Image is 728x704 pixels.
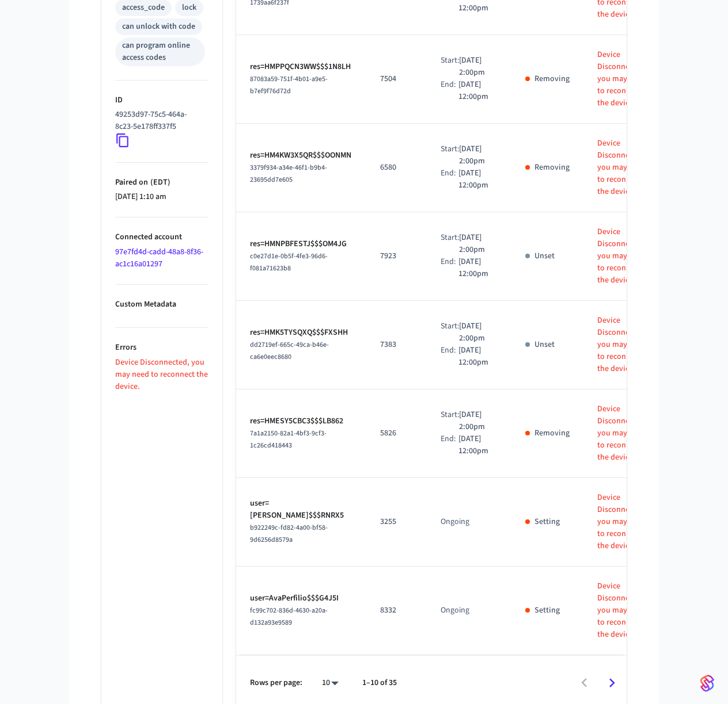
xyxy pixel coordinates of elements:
[459,409,498,433] p: [DATE] 2:00pm
[115,177,208,189] p: Paired on
[459,320,498,345] p: [DATE] 2:00pm
[250,61,352,73] p: res=HMPPQCN3WW$$$1N8LH
[115,231,208,243] p: Connected account
[441,409,459,433] div: Start:
[441,55,459,79] div: Start:
[597,49,647,109] p: Device Disconnected, you may need to reconnect the device.
[380,250,413,262] p: 7923
[459,143,498,167] p: [DATE] 2:00pm
[362,677,397,689] p: 1–10 of 35
[122,40,198,64] div: can program online access codes
[597,492,647,552] p: Device Disconnected, you may need to reconnect the device.
[115,109,204,133] p: 49253d97-75c5-464a-8c23-5e178ff337f5
[115,94,208,106] p: ID
[250,498,352,522] p: user=[PERSON_NAME]$$$RNRX5
[250,251,328,273] span: c0e27d1e-0b5f-4fe3-96d6-f081a71623b8
[250,340,329,362] span: dd2719ef-665c-49ca-b46e-ca6e0eec8680
[250,163,327,185] span: 3379f934-a34e-46f1-b9b4-23695dd7e605
[250,74,328,96] span: 87083a59-751f-4b01-a9e5-b7ef9f76d72d
[380,427,413,439] p: 5826
[441,232,459,256] div: Start:
[458,167,498,192] p: [DATE] 12:00pm
[534,250,555,262] p: Unset
[534,339,555,351] p: Unset
[250,150,352,162] p: res=HM4KW3X5QR$$$OONMN
[316,675,344,691] div: 10
[427,478,511,567] td: Ongoing
[380,162,413,174] p: 6580
[441,345,458,369] div: End:
[380,73,413,85] p: 7504
[250,238,352,250] p: res=HMNPBFESTJ$$$OM4JG
[441,167,458,192] div: End:
[250,677,302,689] p: Rows per page:
[441,79,458,103] div: End:
[148,177,170,188] span: ( EDT )
[115,342,208,354] p: Errors
[115,299,208,311] p: Custom Metadata
[115,246,203,270] a: 97e7fd4d-cadd-48a8-8f36-ac1c16a01297
[598,669,625,697] button: Go to next page
[182,2,196,14] div: lock
[534,73,570,85] p: Removing
[597,580,647,641] p: Device Disconnected, you may need to reconnect the device.
[250,428,327,450] span: 7a1a2150-82a1-4bf3-9cf3-1c26cd418443
[380,604,413,617] p: 8332
[534,427,570,439] p: Removing
[250,327,352,339] p: res=HMK5TYSQXQ$$$FXSHH
[122,21,195,33] div: can unlock with code
[700,674,714,692] img: SeamLogoGradient.69752ec5.svg
[458,345,498,369] p: [DATE] 12:00pm
[597,137,647,198] p: Device Disconnected, you may need to reconnect the device.
[122,2,165,14] div: access_code
[380,339,413,351] p: 7383
[458,79,498,103] p: [DATE] 12:00pm
[115,357,208,393] p: Device Disconnected, you may need to reconnect the device.
[250,606,328,628] span: fc99c702-836d-4630-a20a-d132a93e9589
[441,433,458,457] div: End:
[441,256,458,280] div: End:
[458,256,498,280] p: [DATE] 12:00pm
[458,433,498,457] p: [DATE] 12:00pm
[441,143,459,167] div: Start:
[250,523,328,545] span: b922249c-fd82-4a00-bf58-9d6256d8579a
[534,516,560,528] p: Setting
[115,191,208,203] p: [DATE] 1:10 am
[597,403,647,464] p: Device Disconnected, you may need to reconnect the device.
[459,55,498,79] p: [DATE] 2:00pm
[441,320,459,345] div: Start:
[250,415,352,427] p: res=HMESY5CBC3$$$LB862
[380,516,413,528] p: 3255
[534,162,570,174] p: Removing
[250,592,352,604] p: user=AvaPerfilio$$$G4J5I
[427,567,511,655] td: Ongoing
[597,226,647,286] p: Device Disconnected, you may need to reconnect the device.
[534,604,560,617] p: Setting
[459,232,498,256] p: [DATE] 2:00pm
[597,315,647,375] p: Device Disconnected, you may need to reconnect the device.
